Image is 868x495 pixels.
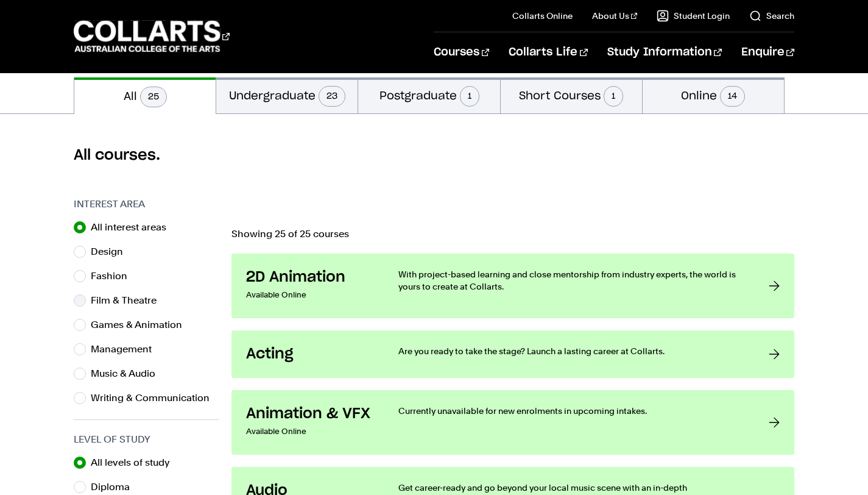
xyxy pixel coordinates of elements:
label: All levels of study [91,454,180,471]
div: Go to homepage [74,19,230,54]
a: Search [749,10,794,22]
label: Music & Audio [91,365,165,382]
label: Writing & Communication [91,390,219,407]
p: With project-based learning and close mentorship from industry experts, the world is yours to cre... [398,268,744,293]
h3: 2D Animation [246,268,374,287]
p: Are you ready to take the stage? Launch a lasting career at Collarts. [398,345,744,357]
h2: All courses. [74,146,794,165]
a: 2D Animation Available Online With project-based learning and close mentorship from industry expe... [231,254,794,318]
span: 25 [140,87,167,107]
p: Currently unavailable for new enrolments in upcoming intakes. [398,405,744,417]
h3: Level of Study [74,432,219,447]
h3: Interest Area [74,197,219,212]
span: 14 [720,86,745,107]
h3: Acting [246,345,374,363]
label: Games & Animation [91,316,192,333]
p: Available Online [246,287,374,304]
a: Courses [434,32,489,73]
label: Fashion [91,268,137,285]
a: Student Login [657,10,730,22]
a: Animation & VFX Available Online Currently unavailable for new enrolments in upcoming intakes. [231,390,794,455]
button: Undergraduate23 [216,77,358,113]
p: Available Online [246,423,374,440]
span: 1 [604,86,623,107]
p: Showing 25 of 25 courses [231,229,794,239]
label: All interest areas [91,219,176,236]
label: Film & Theatre [91,292,166,309]
button: All25 [74,77,216,114]
button: Online14 [643,77,784,113]
span: 23 [319,86,345,107]
label: Management [91,341,161,358]
button: Short Courses1 [501,77,642,113]
h3: Animation & VFX [246,405,374,423]
a: Collarts Life [509,32,587,73]
a: Study Information [607,32,722,73]
a: About Us [592,10,637,22]
button: Postgraduate1 [358,77,499,113]
span: 1 [460,86,479,107]
a: Enquire [741,32,794,73]
label: Design [91,243,133,260]
a: Collarts Online [512,10,573,22]
a: Acting Are you ready to take the stage? Launch a lasting career at Collarts. [231,330,794,378]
